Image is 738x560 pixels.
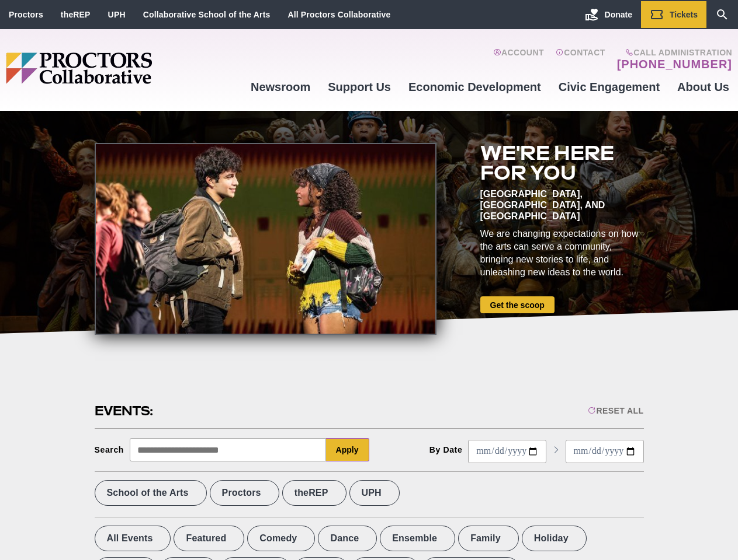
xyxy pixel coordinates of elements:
label: Featured [174,526,244,551]
a: Donate [576,1,641,28]
a: UPH [108,10,126,19]
div: [GEOGRAPHIC_DATA], [GEOGRAPHIC_DATA], and [GEOGRAPHIC_DATA] [480,188,644,222]
a: Collaborative School of the Arts [143,10,271,19]
h2: We're here for you [480,143,644,183]
span: Tickets [670,10,698,19]
div: By Date [429,445,463,454]
a: All Proctors Collaborative [287,10,390,19]
div: We are changing expectations on how the arts can serve a community, bringing new stories to life,... [480,228,644,279]
a: Support Us [319,71,400,103]
a: About Us [668,71,738,103]
label: All Events [95,526,171,551]
a: Economic Development [400,71,550,103]
a: Tickets [641,1,706,28]
label: Proctors [210,480,279,506]
a: Newsroom [242,71,319,103]
label: Ensemble [380,526,455,551]
a: Civic Engagement [550,71,668,103]
a: Proctors [9,10,43,19]
a: Account [493,48,544,71]
a: [PHONE_NUMBER] [617,57,732,71]
label: UPH [349,480,400,506]
div: Reset All [588,406,643,415]
span: Call Administration [614,48,732,57]
span: Donate [605,10,632,19]
a: theREP [61,10,91,19]
a: Get the scoop [480,296,555,313]
label: theREP [282,480,347,506]
h2: Events: [95,402,155,420]
button: Apply [326,438,369,461]
label: School of the Arts [95,480,207,506]
a: Search [706,1,738,28]
label: Family [458,526,519,551]
img: Proctors logo [6,52,242,84]
div: Search [95,445,124,454]
a: Contact [556,48,605,71]
label: Holiday [522,526,587,551]
label: Dance [318,526,377,551]
label: Comedy [247,526,315,551]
